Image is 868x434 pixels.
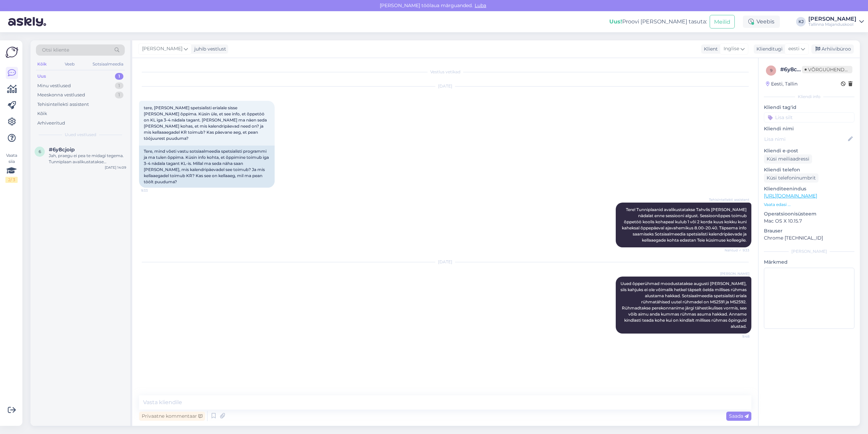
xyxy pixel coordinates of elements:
[11,177,15,182] font: / 3
[764,202,791,207] font: Vaata edasi ...
[764,104,796,110] font: Kliendi tag'id
[724,45,739,52] font: Inglise
[808,22,853,27] font: Tallinna Majanduskool
[742,334,749,339] font: 9:48
[764,211,816,217] font: Operatsioonisüsteem
[764,135,847,143] input: Lisa nimi
[780,66,784,73] font: #
[710,15,735,28] button: Meilid
[37,120,65,126] font: Arhiveeritud
[764,193,817,199] a: [URL][DOMAIN_NAME]
[37,73,46,79] font: Uus
[37,61,47,67] font: Kõik
[808,16,856,22] font: [PERSON_NAME]
[39,149,41,154] font: 6
[118,73,120,79] font: 1
[764,228,783,234] font: Brauser
[756,18,774,25] font: Veebis
[118,83,120,88] font: 1
[65,61,75,67] font: Veeb
[791,249,827,254] font: [PERSON_NAME]
[771,81,797,87] font: Eesti, Tallin
[764,112,854,122] input: Lisa silt
[764,186,806,192] font: Klienditeenindus
[93,61,123,67] font: Sotsiaalmeedia
[798,94,821,99] font: Kliendi info
[438,83,452,89] font: [DATE]
[65,132,96,137] font: Uued vestlused
[808,67,861,73] font: Võrguühenduseta
[709,197,749,202] font: Tehisintellekti assistent
[37,92,85,97] font: Meeskonna vestlused
[764,218,802,224] font: Mac OS X 10.15.7
[118,92,120,97] font: 1
[8,177,11,182] font: 2
[704,46,718,52] font: Klient
[141,188,148,193] font: 9:33
[37,83,71,88] font: Minu vestlused
[6,153,17,164] font: Vaata siia
[784,66,807,73] font: 6y8cjoip
[767,175,816,181] font: Küsi telefoninumbrit
[37,101,89,107] font: Tehisintellekti assistent
[5,46,18,59] img: Askly logo
[42,47,69,53] font: Otsi kliente
[822,46,851,52] font: Arhiivibüroo
[105,165,126,170] font: [DATE] 14:09
[788,45,800,52] font: eesti
[764,235,823,241] font: Chrome [TECHNICAL_ID]
[142,45,182,52] font: [PERSON_NAME]
[764,126,794,132] font: Kliendi nimi
[144,105,268,141] font: tere, [PERSON_NAME] spetsialisti erialale sisse [PERSON_NAME] õppima. Küsin üle, et see info, et ...
[770,68,772,73] font: 9
[49,153,124,176] font: Jah, praegu ei pea te midagi tegema. Tunniplaan avalikustatakse [PERSON_NAME] nädalat enne sessio...
[720,271,749,276] font: [PERSON_NAME]
[620,281,748,329] font: Uued õpperühmad moodustatakse augusti [PERSON_NAME], siis kahjuks ei ole võimalik hetkel täpselt ...
[725,248,749,252] font: Nähtud ✓ 9:33
[622,18,707,25] font: Proovi [PERSON_NAME] tasuta:
[49,146,75,153] font: #6y8cjoip
[714,19,730,25] font: Meilid
[798,19,804,24] font: KJ
[729,413,743,419] font: Saada
[756,46,783,52] font: Klienditugi
[194,46,226,52] font: juhib vestlust
[430,69,460,74] font: Vestlus vetikad
[808,16,864,27] a: [PERSON_NAME]Tallinna Majanduskool
[767,156,809,162] font: Küsi meiliaadressi
[622,207,748,243] font: Tere! Tunniplaanid avalikustatakse Tahvlis [PERSON_NAME] nädalat enne sessiooni algust. Sessioonõ...
[142,413,197,419] font: Privaatne kommentaar
[380,2,473,8] font: [PERSON_NAME] töölaua märguanded.
[475,2,486,8] font: Luba
[764,259,788,265] font: Märkmed
[764,167,800,173] font: Kliendi telefon
[609,18,622,25] font: Uus!
[438,259,452,264] font: [DATE]
[144,149,270,184] font: Tere, mind võeti vastu sotsiaalmeedia spetsialisti programmi ja ma tulen õppima. Küsin info kohta...
[764,148,798,154] font: Kliendi e-post
[37,111,47,116] font: Kõik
